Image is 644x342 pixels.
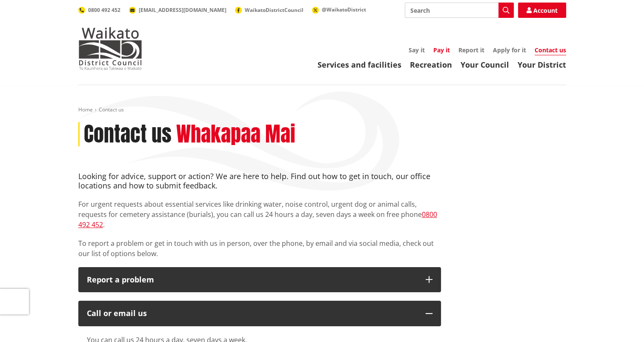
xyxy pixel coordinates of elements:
span: @WaikatoDistrict [322,6,366,13]
button: Call or email us [78,301,441,326]
p: For urgent requests about essential services like drinking water, noise control, urgent dog or an... [78,199,441,230]
a: 0800 492 452 [78,6,120,14]
a: WaikatoDistrictCouncil [235,6,303,14]
span: Contact us [99,106,124,113]
a: Your District [518,60,566,70]
a: Contact us [535,46,566,55]
nav: breadcrumb [78,106,566,114]
h4: Looking for advice, support or action? We are here to help. Find out how to get in touch, our off... [78,172,441,190]
a: Report it [458,46,484,54]
a: Apply for it [493,46,526,54]
a: Say it [409,46,425,54]
h2: Whakapaa Mai [176,122,295,147]
h1: Contact us [84,122,172,147]
button: Report a problem [78,267,441,293]
a: Pay it [433,46,450,54]
div: Call or email us [87,309,417,318]
a: 0800 492 452 [78,210,437,229]
span: [EMAIL_ADDRESS][DOMAIN_NAME] [139,6,226,14]
a: @WaikatoDistrict [312,6,366,13]
span: 0800 492 452 [88,6,120,14]
iframe: Messenger Launcher [605,306,635,337]
a: [EMAIL_ADDRESS][DOMAIN_NAME] [129,6,226,14]
input: Search input [405,3,514,18]
img: Waikato District Council - Te Kaunihera aa Takiwaa o Waikato [78,27,142,70]
span: WaikatoDistrictCouncil [245,6,303,14]
a: Recreation [410,60,452,70]
p: Report a problem [87,276,417,284]
a: Home [78,106,93,113]
p: To report a problem or get in touch with us in person, over the phone, by email and via social me... [78,238,441,259]
a: Services and facilities [318,60,401,70]
a: Your Council [461,60,509,70]
a: Account [518,3,566,18]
